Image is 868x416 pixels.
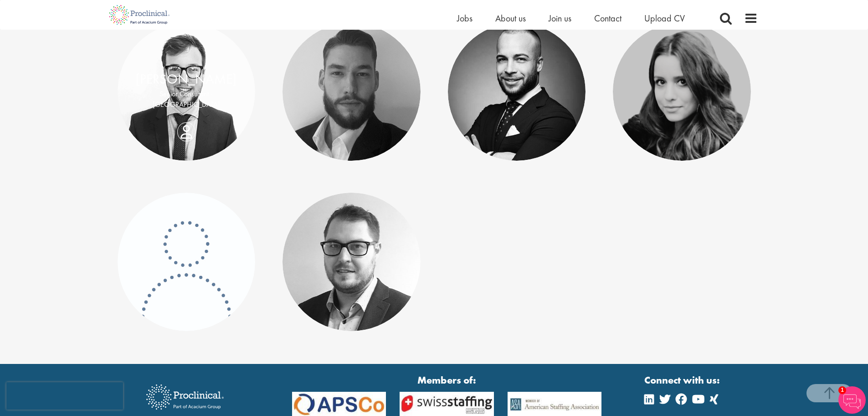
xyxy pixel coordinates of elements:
img: Proclinical Recruitment [139,378,231,416]
strong: Members of: [292,373,602,387]
a: Jobs [457,12,473,24]
a: Join us [549,12,571,24]
a: Contact [594,12,621,24]
strong: Connect with us: [644,373,722,387]
span: 1 [838,386,846,394]
img: Chatbot [838,386,866,414]
a: Upload CV [644,12,685,24]
a: About us [495,12,526,24]
iframe: reCAPTCHA [6,382,123,410]
p: Senior Consultant - [GEOGRAPHIC_DATA] [127,89,247,110]
a: [PERSON_NAME] [136,70,236,88]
